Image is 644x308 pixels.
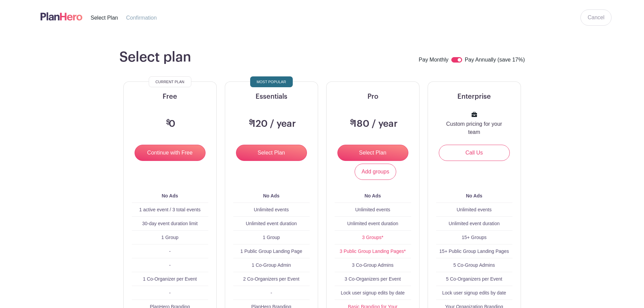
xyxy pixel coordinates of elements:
span: Most Popular [257,78,286,86]
h3: 120 / year [247,118,296,130]
h1: Select plan [119,49,191,65]
span: Unlimited events [254,207,289,212]
span: 1 Group [263,235,280,240]
span: - [169,290,171,295]
span: 1 Public Group Landing Page [240,248,302,254]
img: logo-507f7623f17ff9eddc593b1ce0a138ce2505c220e1c5a4e2b4648c50719b7d32.svg [41,11,82,22]
span: 2 Co-Organizers per Event [243,276,300,282]
span: 1 Group [161,235,178,240]
span: $ [166,119,170,126]
b: No Ads [263,193,279,198]
a: Cancel [580,9,612,26]
h5: Pro [335,93,411,101]
a: Call Us [439,145,510,161]
a: Add groups [355,164,397,180]
h5: Free [132,93,208,101]
label: Pay Monthly [419,56,449,65]
span: $ [249,119,253,126]
span: 15+ Public Group Landing Pages [439,248,509,254]
span: 5 Co-Group Admins [453,262,495,268]
span: 1 Co-Group Admin [252,262,291,268]
span: 5 Co-Organizers per Event [446,276,502,282]
input: Continue with Free [135,145,206,161]
span: 1 Co-Organizer per Event [143,276,197,282]
h3: 0 [164,118,175,130]
span: - [270,290,272,295]
span: Select Plan [91,15,118,21]
label: Pay Annually (save 17%) [465,56,525,65]
span: Unlimited event duration [449,221,500,226]
input: Select Plan [236,145,307,161]
span: Lock user signup edits by date [442,290,506,295]
span: - [169,248,171,254]
h3: 180 / year [348,118,398,130]
a: 3 Groups* [362,235,383,240]
span: 3 Co-Organizers per Event [344,276,401,282]
b: No Ads [466,193,482,198]
span: Unlimited event duration [347,221,398,226]
span: Unlimited events [355,207,390,212]
input: Select Plan [337,145,408,161]
span: 15+ Groups [462,235,487,240]
span: $ [350,119,354,126]
b: No Ads [364,193,381,198]
b: No Ads [162,193,178,198]
span: Current Plan [156,78,184,86]
span: 1 active event / 3 total events [139,207,200,212]
span: Unlimited event duration [246,221,297,226]
span: Lock user signup edits by date [341,290,405,295]
span: Confirmation [126,15,157,21]
h5: Enterprise [436,93,512,101]
span: 3 Co-Group Admins [352,262,393,268]
p: Custom pricing for your team [444,120,504,136]
span: 30-day event duration limit [142,221,197,226]
span: - [169,262,171,268]
span: Unlimited events [457,207,492,212]
a: 3 Public Group Landing Pages* [340,248,406,254]
h5: Essentials [233,93,310,101]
